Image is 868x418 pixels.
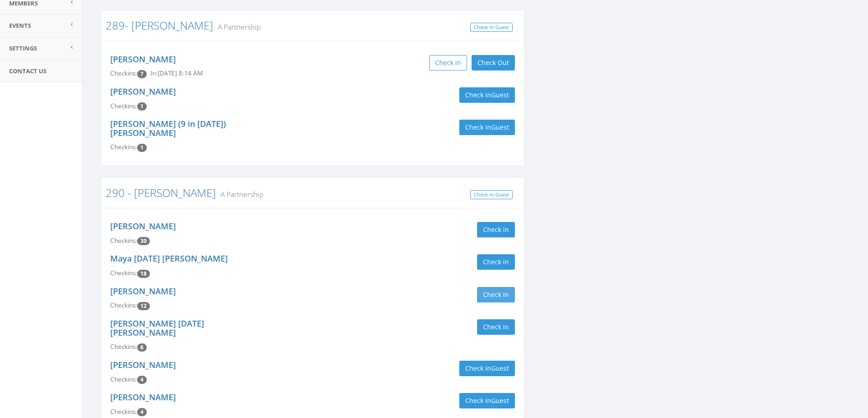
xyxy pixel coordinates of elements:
span: Checkins: [110,408,137,416]
button: Check inGuest [459,120,515,135]
span: Checkin count [137,102,147,111]
span: Checkin count [137,408,147,416]
a: [PERSON_NAME] [110,359,176,370]
span: Settings [9,44,37,52]
span: Checkin count [137,302,150,310]
span: Guest [491,364,509,373]
span: Checkins: [110,269,137,277]
button: Check in [477,319,515,335]
span: Checkins: [110,143,137,151]
button: Check in [477,287,515,302]
span: Checkin count [137,144,147,152]
a: Maya [DATE] [PERSON_NAME] [110,253,228,264]
button: Check in [477,222,515,237]
a: Check In Guest [470,23,513,32]
a: [PERSON_NAME] (9 in [DATE]) [PERSON_NAME] [110,118,226,138]
button: Check inGuest [459,393,515,408]
a: [PERSON_NAME] [110,221,176,232]
span: In: [DATE] 8:14 AM [150,69,203,77]
span: Checkins: [110,375,137,383]
button: Check in [477,254,515,270]
span: Checkin count [137,376,147,384]
a: Check In Guest [470,190,513,200]
span: Checkins: [110,102,137,110]
button: Check inGuest [459,361,515,376]
button: Check inGuest [459,87,515,103]
span: Checkins: [110,342,137,351]
span: Guest [491,396,509,405]
span: Checkin count [137,343,147,352]
span: Checkin count [137,70,147,78]
span: Contact Us [9,67,46,75]
a: [PERSON_NAME] [110,286,176,297]
span: Checkins: [110,301,137,309]
span: Checkins: [110,69,137,77]
span: Guest [491,91,509,99]
span: Events [9,21,31,30]
a: 289- [PERSON_NAME] [106,18,213,33]
small: A Partnership [216,189,263,199]
a: [PERSON_NAME] [110,54,176,65]
small: A Partnership [213,22,261,32]
button: Check in [429,55,467,71]
a: [PERSON_NAME] [DATE] [PERSON_NAME] [110,318,204,338]
button: Check Out [472,55,515,71]
a: [PERSON_NAME] [110,86,176,97]
span: Checkin count [137,270,150,278]
span: Checkins: [110,237,137,245]
span: Guest [491,123,509,131]
span: Checkin count [137,237,150,245]
a: 290 - [PERSON_NAME] [106,185,216,200]
a: [PERSON_NAME] [110,392,176,403]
